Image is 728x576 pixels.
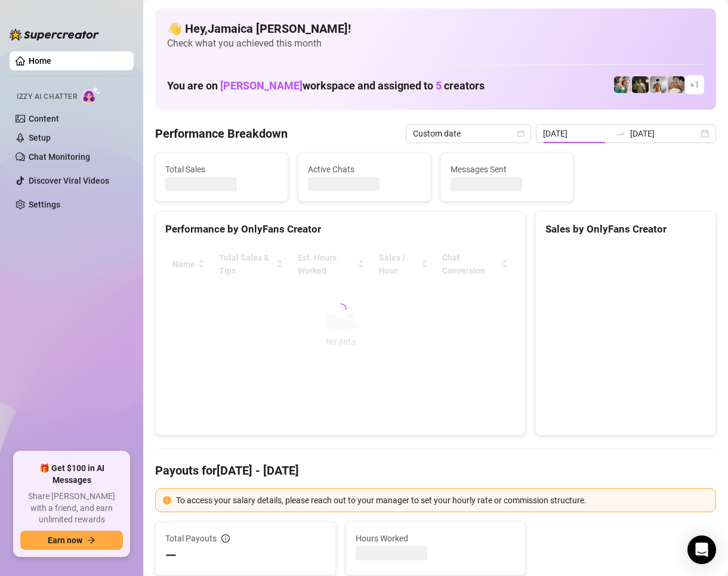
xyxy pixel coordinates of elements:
[10,29,99,41] img: logo-BBDzfeDw.svg
[29,152,90,162] a: Chat Monitoring
[155,462,716,479] h4: Payouts for [DATE] - [DATE]
[413,125,524,143] span: Custom date
[356,532,516,545] span: Hours Worked
[165,532,217,545] span: Total Payouts
[20,531,123,550] button: Earn nowarrow-right
[20,463,123,486] span: 🎁 Get $100 in AI Messages
[29,133,51,143] a: Setup
[543,127,611,140] input: Start date
[436,79,442,92] span: 5
[29,200,60,209] a: Settings
[167,20,704,37] h4: 👋 Hey, Jamaica [PERSON_NAME] !
[687,535,716,564] div: Open Intercom Messenger
[48,535,82,545] span: Earn now
[221,534,230,543] span: info-circle
[614,76,631,93] img: Zaddy
[668,76,684,93] img: Aussieboy_jfree
[451,163,563,176] span: Messages Sent
[690,78,699,91] span: + 1
[650,76,667,93] img: aussieboy_j
[632,76,649,93] img: Tony
[220,79,303,92] span: [PERSON_NAME]
[87,536,95,544] span: arrow-right
[17,91,77,103] span: Izzy AI Chatter
[20,491,123,526] span: Share [PERSON_NAME] with a friend, and earn unlimited rewards
[176,494,708,507] div: To access your salary details, please reach out to your manager to set your hourly rate or commis...
[165,546,177,565] span: —
[165,221,516,237] div: Performance by OnlyFans Creator
[29,56,51,66] a: Home
[167,79,485,92] h1: You are on workspace and assigned to creators
[616,129,625,138] span: to
[167,37,704,50] span: Check what you achieved this month
[545,221,706,237] div: Sales by OnlyFans Creator
[517,130,525,137] span: calendar
[332,301,349,318] span: loading
[630,127,698,140] input: End date
[155,125,288,142] h4: Performance Breakdown
[616,129,625,138] span: swap-right
[82,86,100,104] img: AI Chatter
[308,163,421,176] span: Active Chats
[29,176,109,185] a: Discover Viral Videos
[165,163,278,176] span: Total Sales
[29,114,59,123] a: Content
[163,496,171,504] span: exclamation-circle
